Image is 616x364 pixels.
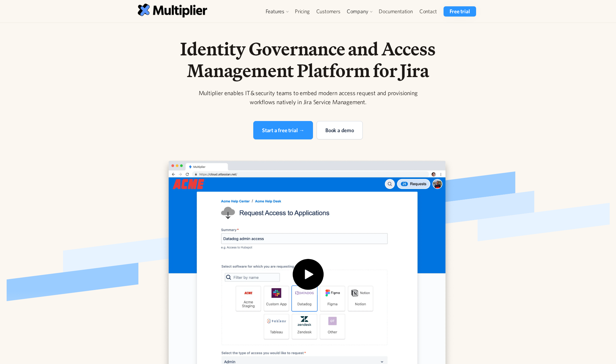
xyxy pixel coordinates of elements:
a: Documentation [375,6,416,17]
div: Book a demo [325,126,354,134]
div: Features [263,6,292,17]
div: Company [347,8,368,15]
div: Features [266,8,284,15]
a: Free trial [444,6,476,17]
a: Contact [416,6,440,17]
a: Customers [313,6,344,17]
div: Start a free trial → [262,126,304,134]
img: Play icon [289,259,327,297]
div: Multiplier enables IT & security teams to embed modern access request and provisioning workflows ... [192,89,424,107]
a: Start a free trial → [253,121,313,139]
a: Pricing [292,6,313,17]
h1: Identity Governance and Access Management Platform for Jira [154,38,463,81]
div: Company [344,6,376,17]
a: Book a demo [317,121,363,139]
